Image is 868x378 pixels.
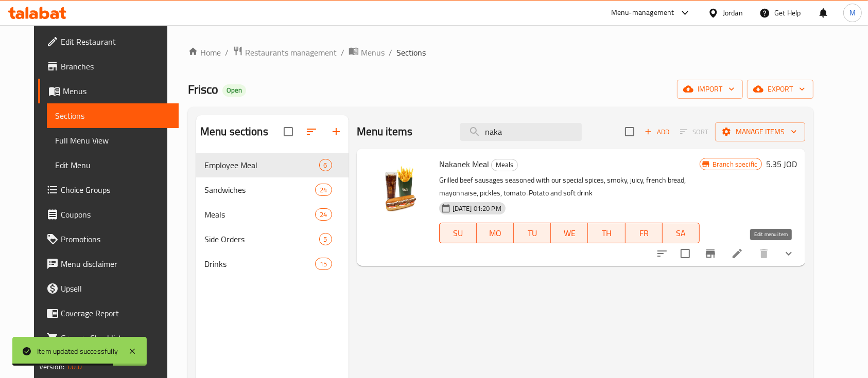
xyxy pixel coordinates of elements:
div: Side Orders5 [196,227,349,251]
li: / [389,46,392,59]
button: sort-choices [650,241,674,266]
span: Menu disclaimer [61,258,171,270]
button: Manage items [715,122,805,141]
a: Menus [349,46,385,59]
span: Manage items [723,125,797,138]
h2: Menu items [357,124,413,139]
div: items [315,258,332,270]
div: Employee Meal6 [196,153,349,177]
div: Jordan [723,7,743,19]
span: 24 [316,210,331,220]
span: Add item [640,124,673,140]
span: Branch specific [708,159,761,169]
h2: Menu sections [200,124,268,139]
span: Branches [61,60,171,73]
div: Side Orders [204,233,319,245]
a: Coupons [38,202,179,227]
span: [DATE] 01:20 PM [448,204,506,213]
span: Version: [39,360,64,373]
span: WE [555,226,584,241]
button: TU [514,223,551,243]
span: TH [592,226,621,241]
span: Sections [396,46,426,59]
div: Meals24 [196,202,349,227]
nav: breadcrumb [188,46,813,59]
a: Full Menu View [47,128,179,153]
span: import [685,83,735,96]
button: export [747,80,813,99]
span: Select section [619,121,640,142]
button: import [677,80,743,99]
span: Choice Groups [61,184,171,196]
div: Sandwiches24 [196,177,349,202]
div: Open [222,84,246,97]
button: Branch-specific-item [698,241,723,266]
span: 24 [316,185,331,195]
a: Restaurants management [233,46,337,59]
span: Edit Restaurant [61,35,171,48]
a: Menu disclaimer [38,251,179,276]
span: Sort sections [299,119,324,144]
button: TH [588,223,625,243]
span: SA [667,226,696,241]
div: Menu-management [611,7,674,19]
span: Coverage Report [61,307,171,319]
input: search [460,123,582,141]
span: Select all sections [277,121,299,142]
div: Drinks [204,258,316,270]
span: Nakanek Meal [439,156,489,172]
button: SA [663,223,700,243]
span: Select section first [673,124,715,140]
span: Menus [361,46,385,59]
a: Edit Restaurant [38,29,179,54]
button: FR [626,223,663,243]
span: Grocery Checklist [61,332,171,344]
button: MO [477,223,514,243]
h6: 5.35 JOD [766,157,797,171]
button: WE [551,223,588,243]
a: Choice Groups [38,177,179,202]
a: Grocery Checklist [38,326,179,350]
a: Home [188,46,221,59]
div: items [319,159,332,171]
span: Restaurants management [245,46,337,59]
div: Meals [491,159,518,171]
div: items [319,233,332,245]
li: / [225,46,229,59]
span: Meals [204,208,316,221]
span: 5 [320,235,332,244]
nav: Menu sections [196,149,349,280]
a: Menus [38,79,179,103]
button: show more [776,241,801,266]
span: Select to update [674,243,696,264]
span: Employee Meal [204,159,319,171]
span: export [755,83,805,96]
span: Menus [63,85,171,97]
li: / [341,46,344,59]
a: Promotions [38,227,179,251]
span: Full Menu View [55,134,171,147]
a: Coverage Report [38,301,179,326]
a: Sections [47,103,179,128]
span: M [849,7,856,19]
svg: Show Choices [783,247,795,260]
span: Edit Menu [55,159,171,171]
a: Branches [38,54,179,79]
span: Meals [492,159,517,171]
span: Sandwiches [204,184,316,196]
span: Coupons [61,208,171,221]
button: Add [640,124,673,140]
span: 6 [320,160,332,170]
span: Frisco [188,78,218,101]
img: Nakanek Meal [365,157,431,223]
button: delete [752,241,776,266]
span: Promotions [61,233,171,245]
div: Drinks15 [196,251,349,276]
button: SU [439,223,477,243]
span: Upsell [61,282,171,295]
span: FR [630,226,658,241]
span: Sections [55,110,171,122]
span: 1.0.0 [66,360,82,373]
